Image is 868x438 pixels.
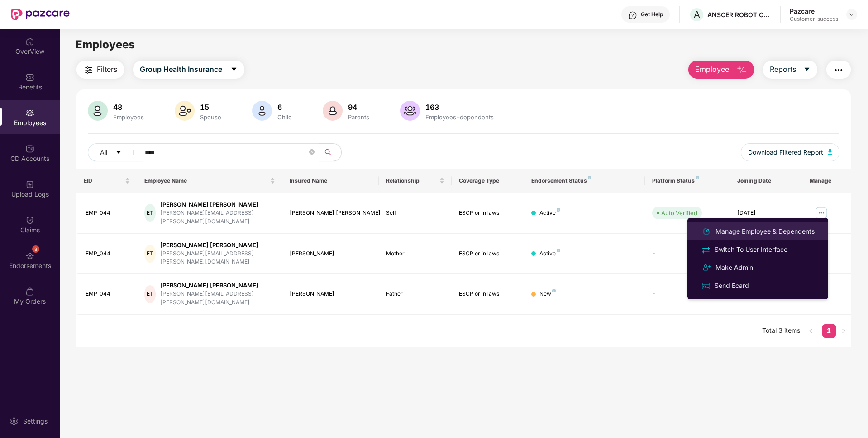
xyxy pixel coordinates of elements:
div: [PERSON_NAME] [PERSON_NAME] [160,241,275,250]
div: Parents [346,113,371,121]
div: Auto Verified [661,208,697,217]
span: Employee Name [144,177,268,184]
span: left [808,328,814,334]
span: All [100,147,107,157]
div: 15 [198,103,223,112]
li: Total 3 items [762,324,800,338]
span: Group Health Insurance [140,64,222,75]
span: close-circle [309,148,315,157]
th: EID [76,169,137,193]
span: EID [84,177,123,184]
div: Endorsement Status [531,177,638,184]
img: svg+xml;base64,PHN2ZyBpZD0iRW5kb3JzZW1lbnRzIiB4bWxucz0iaHR0cDovL3d3dy53My5vcmcvMjAwMC9zdmciIHdpZH... [25,251,34,260]
div: ANSCER ROBOTICS PRIVATE LIMITED [707,10,771,19]
img: svg+xml;base64,PHN2ZyB4bWxucz0iaHR0cDovL3d3dy53My5vcmcvMjAwMC9zdmciIHhtbG5zOnhsaW5rPSJodHRwOi8vd3... [88,101,108,121]
div: Send Ecard [713,281,751,291]
div: New [539,290,556,298]
span: Employees [76,38,135,51]
div: [PERSON_NAME] [PERSON_NAME] [160,200,275,209]
div: ET [144,204,156,222]
img: svg+xml;base64,PHN2ZyB4bWxucz0iaHR0cDovL3d3dy53My5vcmcvMjAwMC9zdmciIHdpZHRoPSIyNCIgaGVpZ2h0PSIyNC... [83,65,94,75]
div: EMP_044 [86,209,130,217]
img: svg+xml;base64,PHN2ZyB4bWxucz0iaHR0cDovL3d3dy53My5vcmcvMjAwMC9zdmciIHdpZHRoPSI4IiBoZWlnaHQ9IjgiIH... [557,249,560,252]
span: Download Filtered Report [748,147,823,157]
button: Filters [76,61,124,79]
li: Previous Page [804,324,818,338]
div: Get Help [641,11,663,18]
th: Manage [802,169,851,193]
div: [PERSON_NAME] [290,290,372,298]
div: [PERSON_NAME] [PERSON_NAME] [160,281,275,290]
img: svg+xml;base64,PHN2ZyBpZD0iRW1wbG95ZWVzIiB4bWxucz0iaHR0cDovL3d3dy53My5vcmcvMjAwMC9zdmciIHdpZHRoPS... [25,108,34,118]
div: [PERSON_NAME][EMAIL_ADDRESS][PERSON_NAME][DOMAIN_NAME] [160,209,275,226]
span: right [841,328,846,334]
div: 3 [32,245,39,253]
img: svg+xml;base64,PHN2ZyB4bWxucz0iaHR0cDovL3d3dy53My5vcmcvMjAwMC9zdmciIHhtbG5zOnhsaW5rPSJodHRwOi8vd3... [828,149,832,155]
img: svg+xml;base64,PHN2ZyBpZD0iSGVscC0zMngzMiIgeG1sbnM9Imh0dHA6Ly93d3cudzMub3JnLzIwMDAvc3ZnIiB3aWR0aD... [628,11,637,20]
img: svg+xml;base64,PHN2ZyB4bWxucz0iaHR0cDovL3d3dy53My5vcmcvMjAwMC9zdmciIHdpZHRoPSI4IiBoZWlnaHQ9IjgiIH... [588,176,591,179]
span: caret-down [230,66,238,74]
th: Relationship [379,169,451,193]
div: ESCP or in laws [459,250,517,258]
button: right [836,324,851,338]
div: Father [386,290,444,298]
div: Spouse [198,113,223,121]
th: Insured Name [282,169,379,193]
span: caret-down [115,149,122,156]
th: Employee Name [137,169,282,193]
span: caret-down [803,66,811,74]
div: [PERSON_NAME][EMAIL_ADDRESS][PERSON_NAME][DOMAIN_NAME] [160,250,275,267]
button: left [804,324,818,338]
div: Active [539,209,560,217]
img: svg+xml;base64,PHN2ZyB4bWxucz0iaHR0cDovL3d3dy53My5vcmcvMjAwMC9zdmciIHdpZHRoPSI4IiBoZWlnaHQ9IjgiIH... [557,208,560,212]
a: 1 [822,324,836,337]
button: Reportscaret-down [763,61,817,79]
img: svg+xml;base64,PHN2ZyBpZD0iTXlfT3JkZXJzIiBkYXRhLW5hbWU9Ik15IE9yZGVycyIgeG1sbnM9Imh0dHA6Ly93d3cudz... [25,287,34,296]
div: Self [386,209,444,217]
li: Next Page [836,324,851,338]
img: svg+xml;base64,PHN2ZyB4bWxucz0iaHR0cDovL3d3dy53My5vcmcvMjAwMC9zdmciIHdpZHRoPSI4IiBoZWlnaHQ9IjgiIH... [552,289,556,292]
span: close-circle [309,149,315,155]
img: svg+xml;base64,PHN2ZyB4bWxucz0iaHR0cDovL3d3dy53My5vcmcvMjAwMC9zdmciIHhtbG5zOnhsaW5rPSJodHRwOi8vd3... [736,65,747,75]
div: ET [144,245,156,263]
div: Employees [111,113,146,121]
div: [PERSON_NAME] [290,250,372,258]
img: manageButton [814,206,829,220]
div: 48 [111,103,146,112]
div: Switch To User Interface [713,245,789,254]
th: Coverage Type [452,169,524,193]
button: Download Filtered Report [741,143,839,161]
div: Manage Employee & Dependents [714,226,816,236]
div: 163 [424,103,496,112]
span: search [319,149,337,156]
img: svg+xml;base64,PHN2ZyB4bWxucz0iaHR0cDovL3d3dy53My5vcmcvMjAwMC9zdmciIHhtbG5zOnhsaW5rPSJodHRwOi8vd3... [701,226,712,237]
div: [PERSON_NAME] [PERSON_NAME] [290,209,372,217]
span: A [694,9,700,20]
button: search [319,143,342,161]
img: svg+xml;base64,PHN2ZyBpZD0iQ0RfQWNjb3VudHMiIGRhdGEtbmFtZT0iQ0QgQWNjb3VudHMiIHhtbG5zPSJodHRwOi8vd3... [25,144,34,153]
div: Pazcare [790,7,838,15]
img: svg+xml;base64,PHN2ZyB4bWxucz0iaHR0cDovL3d3dy53My5vcmcvMjAwMC9zdmciIHhtbG5zOnhsaW5rPSJodHRwOi8vd3... [323,101,343,121]
img: svg+xml;base64,PHN2ZyBpZD0iRHJvcGRvd24tMzJ4MzIiIHhtbG5zPSJodHRwOi8vd3d3LnczLm9yZy8yMDAwL3N2ZyIgd2... [848,11,855,18]
img: svg+xml;base64,PHN2ZyBpZD0iQmVuZWZpdHMiIHhtbG5zPSJodHRwOi8vd3d3LnczLm9yZy8yMDAwL3N2ZyIgd2lkdGg9Ij... [25,73,34,82]
img: New Pazcare Logo [11,9,70,20]
img: svg+xml;base64,PHN2ZyB4bWxucz0iaHR0cDovL3d3dy53My5vcmcvMjAwMC9zdmciIHhtbG5zOnhsaW5rPSJodHRwOi8vd3... [252,101,272,121]
div: Employees+dependents [424,113,496,121]
button: Group Health Insurancecaret-down [133,61,244,79]
button: Allcaret-down [88,143,143,161]
img: svg+xml;base64,PHN2ZyBpZD0iVXBsb2FkX0xvZ3MiIGRhdGEtbmFtZT0iVXBsb2FkIExvZ3MiIHhtbG5zPSJodHRwOi8vd3... [25,180,34,189]
span: Relationship [386,177,437,184]
img: svg+xml;base64,PHN2ZyB4bWxucz0iaHR0cDovL3d3dy53My5vcmcvMjAwMC9zdmciIHdpZHRoPSI4IiBoZWlnaHQ9IjgiIH... [696,176,699,179]
span: Reports [770,64,796,75]
span: Employee [695,64,729,75]
button: Employee [688,61,754,79]
div: Child [276,113,294,121]
div: Mother [386,250,444,258]
div: Make Admin [714,263,755,273]
img: svg+xml;base64,PHN2ZyB4bWxucz0iaHR0cDovL3d3dy53My5vcmcvMjAwMC9zdmciIHdpZHRoPSIyNCIgaGVpZ2h0PSIyNC... [701,245,711,255]
img: svg+xml;base64,PHN2ZyB4bWxucz0iaHR0cDovL3d3dy53My5vcmcvMjAwMC9zdmciIHhtbG5zOnhsaW5rPSJodHRwOi8vd3... [175,101,195,121]
div: [DATE] [737,209,795,217]
td: - [645,234,730,274]
img: svg+xml;base64,PHN2ZyBpZD0iU2V0dGluZy0yMHgyMCIgeG1sbnM9Imh0dHA6Ly93d3cudzMub3JnLzIwMDAvc3ZnIiB3aW... [10,417,19,426]
div: EMP_044 [86,290,130,298]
